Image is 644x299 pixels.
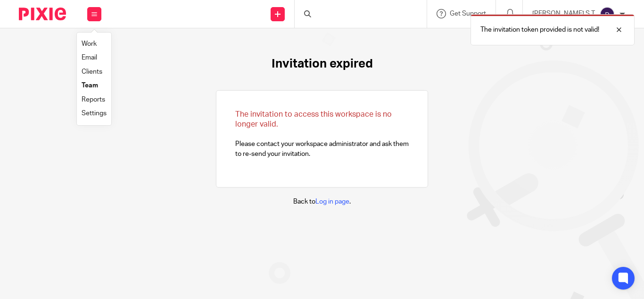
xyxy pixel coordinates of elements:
[235,110,409,159] p: Please contact your workspace administrator and ask them to re-send your invitation.
[272,57,373,71] h1: Invitation expired
[19,8,66,20] img: Pixie
[82,41,97,47] a: Work
[600,7,615,22] img: svg%3E
[293,197,351,206] p: Back to .
[315,198,349,205] a: Log in page
[480,25,599,34] p: The invitation token provided is not valid!
[235,111,392,128] span: The invitation to access this workspace is no longer valid.
[82,96,105,103] a: Reports
[82,68,102,75] a: Clients
[82,110,107,117] a: Settings
[82,82,98,89] a: Team
[82,54,97,61] a: Email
